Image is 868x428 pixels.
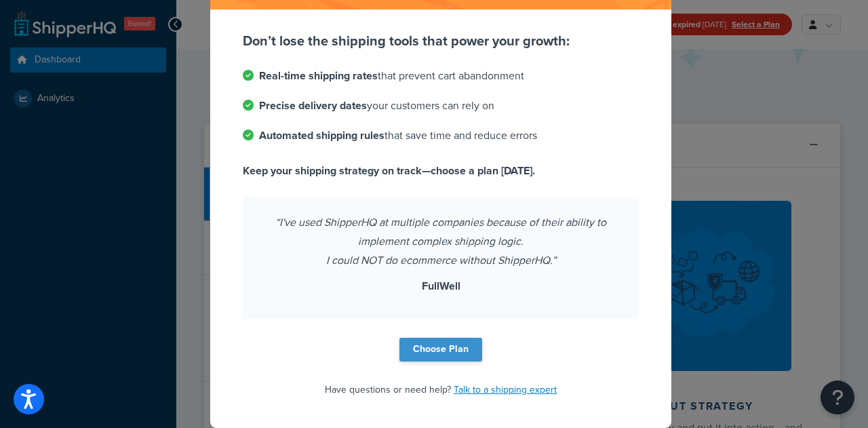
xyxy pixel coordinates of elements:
strong: Real-time shipping rates [259,68,378,83]
p: Keep your shipping strategy on track—choose a plan [DATE]. [243,161,639,180]
p: Don’t lose the shipping tools that power your growth: [243,31,639,50]
a: Choose Plan [399,338,482,362]
li: that save time and reduce errors [243,126,639,145]
strong: Precise delivery dates [259,98,367,113]
li: that prevent cart abandonment [243,66,639,85]
p: “I've used ShipperHQ at multiple companies because of their ability to implement complex shipping... [259,213,623,270]
a: Talk to a shipping expert [454,383,557,397]
strong: Automated shipping rules [259,128,384,143]
p: FullWell [259,277,623,296]
li: your customers can rely on [243,96,639,115]
p: Have questions or need help? [243,381,639,400]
